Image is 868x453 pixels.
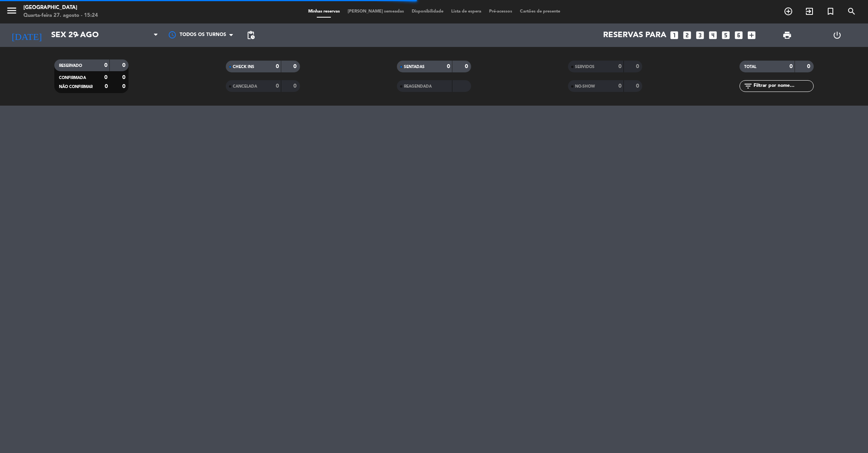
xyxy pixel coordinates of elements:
i: power_settings_new [832,31,842,40]
span: Reserva especial [820,5,841,18]
span: Disponibilidade [408,9,447,14]
span: Reservas para [603,31,666,40]
span: CHECK INS [233,65,254,69]
strong: 0 [293,83,298,89]
div: LOG OUT [812,23,862,47]
span: SERVIDOS [575,65,595,69]
div: [GEOGRAPHIC_DATA] [23,4,98,12]
span: NÃO CONFIRMAR [59,85,93,89]
strong: 0 [618,83,622,89]
strong: 0 [447,64,450,69]
strong: 0 [104,75,107,80]
span: REAGENDADA [404,84,432,88]
span: CONFIRMADA [59,76,86,80]
strong: 0 [618,64,622,69]
span: Cartões de presente [516,9,564,14]
strong: 0 [293,64,298,69]
strong: 0 [807,64,812,69]
i: turned_in_not [826,7,835,16]
input: Filtrar por nome... [753,82,813,90]
i: exit_to_app [805,7,814,16]
i: looks_one [669,30,679,40]
strong: 0 [465,64,470,69]
span: print [782,31,792,40]
span: Minhas reservas [304,9,344,14]
span: WALK IN [799,5,820,18]
strong: 0 [276,83,279,89]
span: CANCELADA [233,84,257,88]
span: PESQUISA [841,5,862,18]
div: Quarta-feira 27. agosto - 15:24 [23,12,98,20]
i: menu [6,5,18,16]
i: looks_two [682,30,692,40]
span: RESERVAR MESA [778,5,799,18]
i: [DATE] [6,27,47,44]
i: looks_4 [708,30,718,40]
i: add_box [747,30,757,40]
i: looks_6 [734,30,744,40]
strong: 0 [104,63,107,68]
strong: 0 [122,63,127,68]
span: Pré-acessos [485,9,516,14]
strong: 0 [122,75,127,80]
i: filter_list [743,81,753,91]
strong: 0 [789,64,793,69]
strong: 0 [636,83,641,89]
span: NO-SHOW [575,84,595,88]
span: Lista de espera [447,9,485,14]
strong: 0 [122,84,127,89]
span: [PERSON_NAME] semeadas [344,9,408,14]
i: search [847,7,856,16]
strong: 0 [105,84,108,89]
strong: 0 [276,64,279,69]
span: RESERVADO [59,64,82,68]
i: looks_5 [721,30,731,40]
span: TOTAL [744,65,756,69]
i: looks_3 [695,30,705,40]
span: SENTADAS [404,65,425,69]
i: add_circle_outline [784,7,793,16]
i: arrow_drop_down [73,31,82,40]
strong: 0 [636,64,641,69]
span: pending_actions [246,31,255,40]
button: menu [6,5,18,19]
